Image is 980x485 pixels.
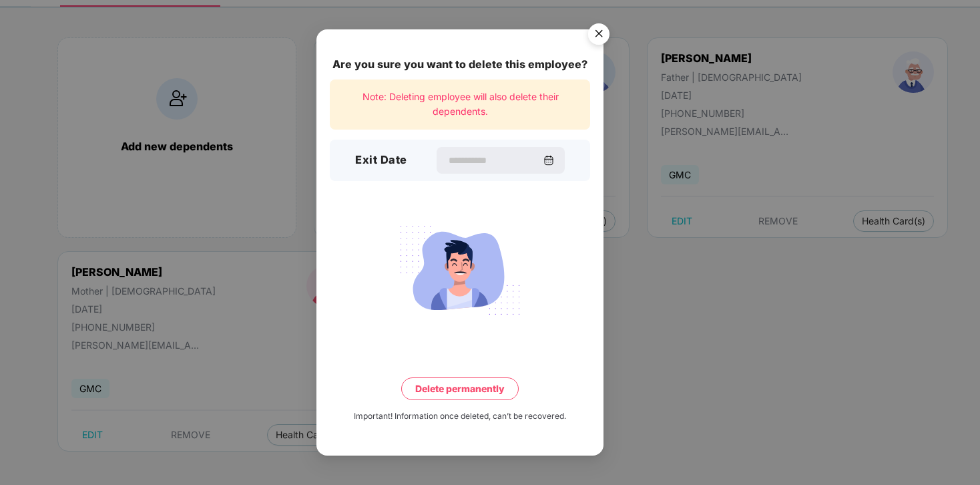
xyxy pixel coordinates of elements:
[355,152,407,169] h3: Exit Date
[385,218,535,322] img: svg+xml;base64,PHN2ZyB4bWxucz0iaHR0cDovL3d3dy53My5vcmcvMjAwMC9zdmciIHdpZHRoPSIyMjQiIGhlaWdodD0iMT...
[401,377,519,399] button: Delete permanently
[580,17,618,54] img: svg+xml;base64,PHN2ZyB4bWxucz0iaHR0cDovL3d3dy53My5vcmcvMjAwMC9zdmciIHdpZHRoPSI1NiIgaGVpZ2h0PSI1Ni...
[354,410,566,422] div: Important! Information once deleted, can’t be recovered.
[330,79,590,130] div: Note: Deleting employee will also delete their dependents.
[543,155,554,166] img: svg+xml;base64,PHN2ZyBpZD0iQ2FsZW5kYXItMzJ4MzIiIHhtbG5zPSJodHRwOi8vd3d3LnczLm9yZy8yMDAwL3N2ZyIgd2...
[580,17,616,53] button: Close
[330,56,590,73] div: Are you sure you want to delete this employee?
